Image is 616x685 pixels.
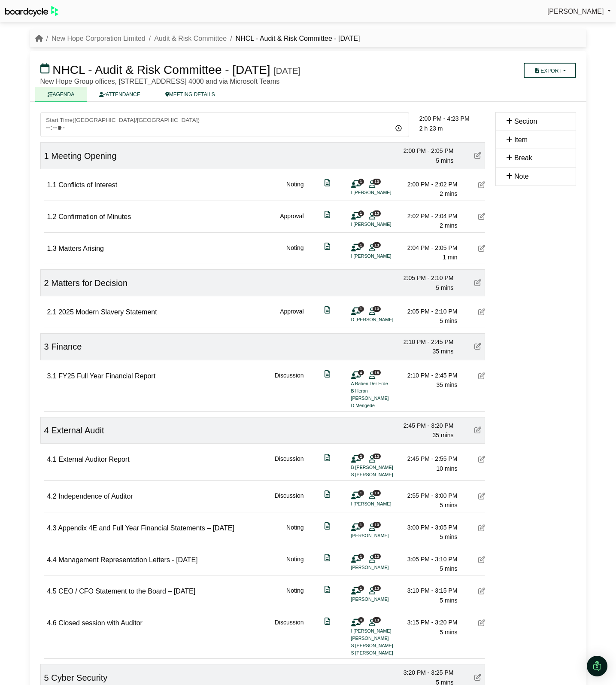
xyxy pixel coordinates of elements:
[58,619,143,627] span: Closed session with Auditor
[398,371,458,380] div: 2:10 PM - 2:45 PM
[51,342,82,351] span: Finance
[358,617,364,623] span: 4
[419,125,443,132] span: 2 h 23 m
[58,245,104,252] span: Matters Arising
[351,221,416,228] li: I [PERSON_NAME]
[286,523,303,542] div: Noting
[394,421,454,430] div: 2:45 PM - 3:20 PM
[5,6,58,17] img: BoardcycleBlackGreen-aaafeed430059cb809a45853b8cf6d952af9d84e6e89e1f1685b34bfd5cb7d64.svg
[358,242,364,248] span: 1
[547,6,611,17] a: [PERSON_NAME]
[358,306,364,312] span: 1
[58,213,131,220] span: Confirmation of Minutes
[351,649,416,657] li: S [PERSON_NAME]
[587,656,607,676] div: Open Intercom Messenger
[440,597,457,604] span: 5 mins
[351,387,416,395] li: B Heron
[351,635,416,642] li: [PERSON_NAME]
[44,278,49,288] span: 2
[351,596,416,603] li: [PERSON_NAME]
[47,308,57,316] span: 2.1
[58,556,197,563] span: Management Representation Letters - [DATE]
[398,491,458,500] div: 2:55 PM - 3:00 PM
[514,136,528,143] span: Item
[398,523,458,532] div: 3:00 PM - 3:05 PM
[440,533,457,540] span: 5 mins
[394,273,454,283] div: 2:05 PM - 2:10 PM
[58,308,157,316] span: 2025 Modern Slavery Statement
[47,619,57,627] span: 4.6
[373,554,381,559] span: 13
[373,490,381,496] span: 13
[47,245,57,252] span: 1.3
[47,524,57,532] span: 4.3
[373,210,381,216] span: 13
[351,189,416,196] li: I [PERSON_NAME]
[351,395,416,402] li: [PERSON_NAME]
[286,243,303,262] div: Noting
[280,307,303,326] div: Approval
[153,87,228,102] a: MEETING DETAILS
[358,210,364,216] span: 1
[436,381,457,388] span: 35 mins
[373,370,381,375] span: 18
[351,627,416,635] li: I [PERSON_NAME]
[44,426,49,435] span: 4
[227,33,360,44] li: NHCL - Audit & Risk Committee - [DATE]
[351,380,416,387] li: A Baben Der Erde
[47,181,57,189] span: 1.1
[47,588,57,595] span: 4.5
[443,254,457,261] span: 1 min
[398,586,458,595] div: 3:10 PM - 3:15 PM
[35,87,87,102] a: AGENDA
[358,179,364,184] span: 1
[44,342,49,351] span: 3
[440,629,457,636] span: 5 mins
[358,370,364,375] span: 4
[58,372,155,380] span: FY25 Full Year Financial Report
[524,63,576,78] button: Export
[351,532,416,539] li: [PERSON_NAME]
[52,63,270,76] span: NHCL - Audit & Risk Committee - [DATE]
[44,673,49,682] span: 5
[273,66,300,76] div: [DATE]
[398,554,458,564] div: 3:05 PM - 3:10 PM
[275,371,304,410] div: Discussion
[398,307,458,316] div: 2:05 PM - 2:10 PM
[373,242,381,248] span: 13
[58,524,234,532] span: Appendix 4E and Full Year Financial Statements – [DATE]
[514,154,532,161] span: Break
[275,491,304,510] div: Discussion
[394,337,454,347] div: 2:10 PM - 2:45 PM
[440,502,457,508] span: 5 mins
[432,348,453,355] span: 35 mins
[373,617,381,623] span: 13
[358,490,364,496] span: 1
[275,454,304,478] div: Discussion
[373,522,381,527] span: 13
[394,146,454,155] div: 2:00 PM - 2:05 PM
[514,118,537,125] span: Section
[351,316,416,323] li: D [PERSON_NAME]
[436,284,453,291] span: 5 mins
[47,493,57,500] span: 4.2
[440,317,457,324] span: 5 mins
[47,456,57,463] span: 4.1
[358,522,364,527] span: 1
[286,586,303,605] div: Noting
[440,190,457,197] span: 2 mins
[351,464,416,471] li: B [PERSON_NAME]
[44,151,49,161] span: 1
[514,173,529,180] span: Note
[373,454,381,459] span: 13
[398,618,458,627] div: 3:15 PM - 3:20 PM
[436,465,457,472] span: 10 mins
[398,243,458,253] div: 2:04 PM - 2:05 PM
[440,565,457,572] span: 5 mins
[35,33,360,44] nav: breadcrumb
[432,432,453,438] span: 35 mins
[51,151,116,161] span: Meeting Opening
[351,642,416,649] li: S [PERSON_NAME]
[547,8,604,15] span: [PERSON_NAME]
[398,211,458,221] div: 2:02 PM - 2:04 PM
